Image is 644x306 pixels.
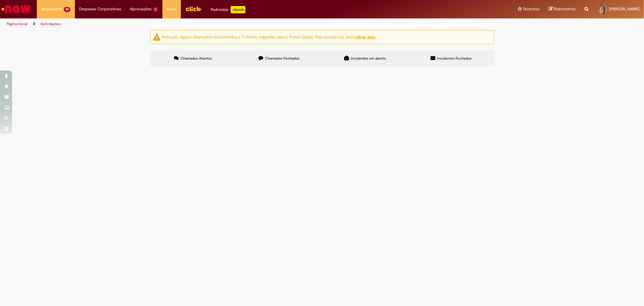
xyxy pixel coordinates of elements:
[153,7,158,12] span: 3
[41,6,62,12] span: Requisições
[554,6,575,12] span: Rascunhos
[549,6,575,12] a: Rascunhos
[356,34,376,40] a: clicar aqui.
[231,6,245,13] p: +GenAi
[211,6,245,13] div: Padroniza
[185,4,202,13] img: click_logo_yellow_360x200.png
[5,18,425,30] ul: Trilhas de página
[40,21,61,26] a: Solicitações
[609,6,639,11] span: [PERSON_NAME]
[437,56,472,61] span: Incidentes Fechados
[130,6,152,12] span: Aprovações
[64,7,70,12] span: 99
[7,21,27,26] a: Página inicial
[265,56,300,61] span: Chamados Fechados
[351,56,386,61] span: Incidentes em aberto
[523,6,540,12] span: Favoritos
[167,6,176,12] span: More
[79,6,121,12] span: Despesas Corporativas
[162,34,376,40] ng-bind-html: Atenção: alguns chamados relacionados a T.I foram migrados para o Portal Global. Para acessá-los,...
[181,56,212,61] span: Chamados Abertos
[1,3,32,15] img: ServiceNow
